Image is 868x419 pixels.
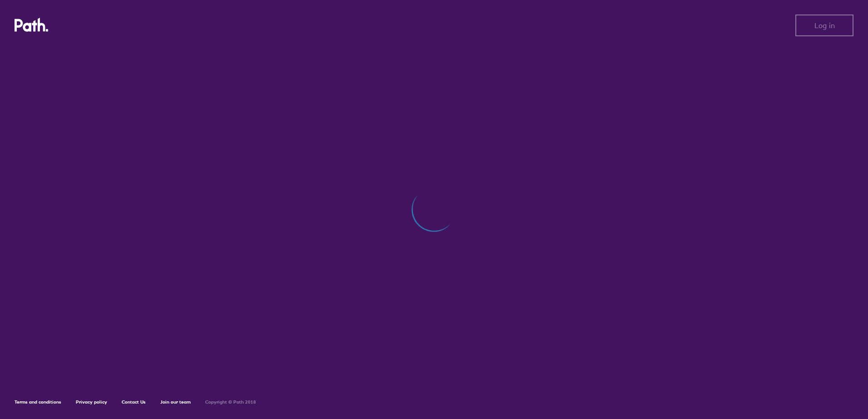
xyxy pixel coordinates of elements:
[122,399,146,405] a: Contact Us
[205,400,256,405] h6: Copyright © Path 2018
[814,21,835,29] span: Log in
[795,15,853,36] button: Log in
[15,399,61,405] a: Terms and conditions
[160,399,191,405] a: Join our team
[76,399,107,405] a: Privacy policy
